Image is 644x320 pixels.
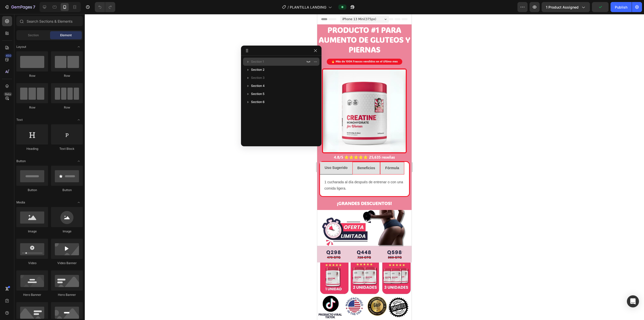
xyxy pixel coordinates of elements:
span: / [288,5,289,10]
div: Video [16,261,48,265]
span: Section 4 [251,83,265,88]
span: Toggle open [75,157,83,165]
div: Undo/Redo [95,2,115,12]
div: 450 [5,54,12,58]
div: Hero Banner [51,293,83,297]
div: Row [16,105,48,110]
div: Hero Banner [16,293,48,297]
div: Image [16,229,48,234]
span: Section [28,33,39,38]
button: Publish [611,2,632,12]
span: Toggle open [75,43,83,51]
span: Section 1 [251,59,264,64]
div: Video Banner [51,261,83,265]
span: Element [60,33,72,38]
span: PLANTILLA LANDING [290,5,326,10]
div: Button [51,188,83,192]
span: Toggle open [75,116,83,124]
div: Button [16,188,48,192]
iframe: Design area [317,14,412,320]
span: Section 6 [251,99,265,104]
span: Toggle open [75,198,83,206]
span: Section 3 [251,75,265,80]
span: Section 5 [251,91,264,96]
div: Row [51,74,83,78]
div: Heading [16,147,48,151]
span: Button [16,159,26,163]
div: Row [16,74,48,78]
span: Section 2 [251,67,264,72]
div: Open Intercom Messenger [627,295,639,307]
p: 7 [33,4,35,10]
div: Publish [615,5,627,10]
span: Layout [16,45,26,49]
div: Text Block [51,147,83,151]
button: 1 product assigned [542,2,590,12]
span: Text [16,118,23,122]
div: Beta [4,92,12,96]
span: 1 product assigned [546,5,579,10]
button: 7 [2,2,37,12]
div: Row [51,105,83,110]
div: Image [51,229,83,234]
span: Media [16,200,25,205]
input: Search Sections & Elements [16,16,83,26]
